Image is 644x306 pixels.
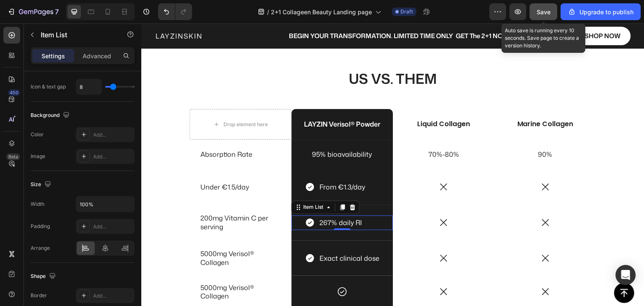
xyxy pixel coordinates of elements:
div: 450 [8,89,20,96]
div: Add... [93,153,132,161]
button: 7 [3,3,62,20]
button: Save [530,3,557,20]
div: Shape [31,271,57,282]
div: Size [31,179,53,190]
div: Rich Text Editor. Editing area: main [58,225,140,244]
div: Rich Text Editor. Editing area: main [353,96,455,106]
p: Item List [41,30,112,40]
div: Border [31,292,47,299]
iframe: Design area [141,23,644,306]
p: Liquid Collagen [252,96,353,105]
span: Draft [400,8,413,16]
div: Add... [93,131,132,139]
p: Marine Collagen [354,96,454,105]
p: Absorption Rate [59,127,139,135]
span: 2+1 Collageen Beauty Landing page [271,8,372,16]
div: Beta [6,153,20,160]
div: Padding [31,223,50,230]
div: Undo/Redo [158,3,192,20]
div: Item List [161,180,184,188]
div: Image [31,153,45,160]
div: Background [31,110,71,121]
p: LAYZIN Verisol® Powder [151,96,251,105]
p: 95% bioavailability [151,127,251,135]
input: Auto [76,197,134,212]
p: Exact clinical dose [178,229,238,241]
p: Under €1.5/day [59,159,139,168]
span: / [267,8,269,16]
p: From €1.3/day [178,158,224,170]
p: 90% [354,127,454,135]
div: Add... [93,292,132,300]
input: Auto [76,79,101,94]
p: 200mg Vitamin C per serving [59,190,139,208]
div: Rich Text Editor. Editing area: main [150,116,252,146]
p: 70%-80% [252,127,353,135]
div: Upgrade to publish [568,8,634,16]
div: Rich Text Editor. Editing area: main [150,86,252,116]
div: Rich Text Editor. Editing area: main [58,158,140,169]
p: 7 [55,7,59,17]
div: Arrange [31,244,50,252]
div: Add... [93,223,132,231]
div: Rich Text Editor. Editing area: main [177,156,225,171]
div: Color [31,131,44,138]
p: Advanced [83,52,111,60]
div: Rich Text Editor. Editing area: main [58,259,140,278]
div: Open Intercom Messenger [615,265,636,285]
div: Rich Text Editor. Editing area: main [177,228,239,242]
div: Rich Text Editor. Editing area: main [252,96,353,106]
div: Width [31,200,44,208]
p: Settings [42,52,65,60]
div: Rich Text Editor. Editing area: main [353,126,455,136]
span: Save [537,8,551,16]
div: Icon & text gap [31,83,66,91]
div: Rich Text Editor. Editing area: main [177,192,222,207]
div: Rich Text Editor. Editing area: main [58,189,140,209]
div: Rich Text Editor. Editing area: main [58,126,140,136]
p: 5000mg Verisol® Collagen [59,226,139,244]
button: Upgrade to publish [561,3,641,20]
p: 267% daily RI [178,193,221,205]
div: Rich Text Editor. Editing area: main [252,126,353,136]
